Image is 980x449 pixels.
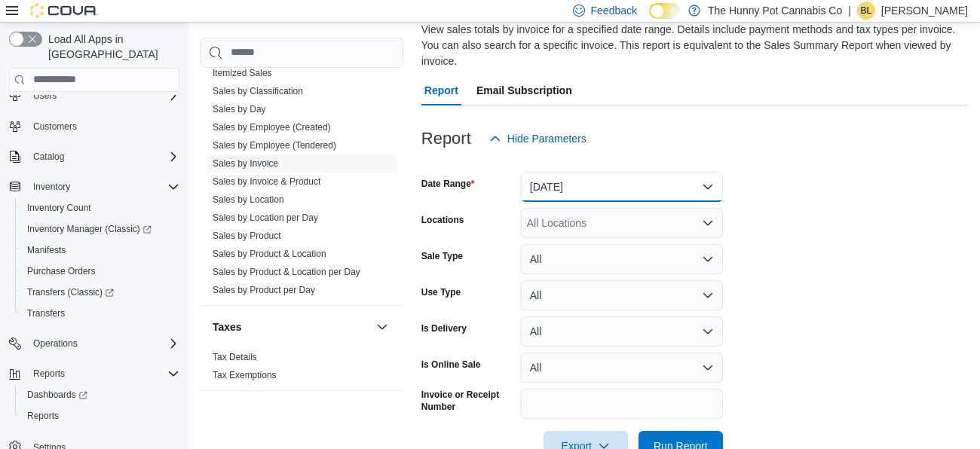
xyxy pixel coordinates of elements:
[15,405,185,426] button: Reports
[861,2,872,20] span: BL
[213,122,331,133] a: Sales by Employee (Created)
[213,266,360,278] span: Sales by Product & Location per Day
[213,370,277,380] a: Tax Exemptions
[213,351,257,363] span: Tax Details
[213,85,303,97] span: Sales by Classification
[702,217,714,229] button: Open list of options
[21,304,71,322] a: Transfers
[213,67,272,79] span: Itemized Sales
[591,3,637,18] span: Feedback
[27,87,179,105] span: Users
[857,2,875,20] div: Branden Lalonde
[213,319,370,334] button: Taxes
[421,322,467,334] label: Is Delivery
[3,363,185,384] button: Reports
[27,148,70,166] button: Catalog
[15,303,185,324] button: Transfers
[649,3,681,19] input: Dark Mode
[27,117,179,136] span: Customers
[27,410,59,422] span: Reports
[33,90,57,102] span: Users
[15,282,185,303] a: Transfers (Classic)
[708,2,842,20] p: The Hunny Pot Cannabis Co
[21,241,179,259] span: Manifests
[213,140,336,151] a: Sales by Employee (Tendered)
[33,121,77,133] span: Customers
[483,124,593,154] button: Hide Parameters
[213,248,326,260] span: Sales by Product & Location
[27,148,179,166] span: Catalog
[521,172,723,202] button: [DATE]
[213,176,320,188] span: Sales by Invoice & Product
[21,199,97,217] a: Inventory Count
[27,334,84,353] button: Operations
[213,68,272,78] a: Itemized Sales
[521,244,723,274] button: All
[213,284,315,296] span: Sales by Product per Day
[213,157,278,170] span: Sales by Invoice
[213,103,266,115] span: Sales by Day
[424,75,458,105] span: Report
[27,87,63,105] button: Users
[213,267,360,277] a: Sales by Product & Location per Day
[201,348,403,390] div: Taxes
[213,285,315,295] a: Sales by Product per Day
[213,86,303,96] a: Sales by Classification
[213,121,331,133] span: Sales by Employee (Created)
[15,240,185,261] button: Manifests
[3,333,185,354] button: Operations
[521,353,723,383] button: All
[15,384,185,405] a: Dashboards
[421,286,461,298] label: Use Type
[30,3,98,18] img: Cova
[27,244,66,256] span: Manifests
[21,407,179,425] span: Reports
[201,46,403,305] div: Sales
[21,283,179,301] span: Transfers (Classic)
[476,75,572,105] span: Email Subscription
[27,223,152,235] span: Inventory Manager (Classic)
[27,178,179,196] span: Inventory
[33,181,70,193] span: Inventory
[33,368,65,380] span: Reports
[21,241,72,259] a: Manifests
[21,407,65,425] a: Reports
[3,85,185,106] button: Users
[27,307,65,319] span: Transfers
[421,389,515,413] label: Invoice or Receipt Number
[3,176,185,197] button: Inventory
[3,115,185,137] button: Customers
[27,365,179,383] span: Reports
[15,197,185,218] button: Inventory Count
[21,220,179,238] span: Inventory Manager (Classic)
[213,249,326,259] a: Sales by Product & Location
[21,386,179,404] span: Dashboards
[421,22,960,69] div: View sales totals by invoice for a specified date range. Details include payment methods and tax ...
[213,352,257,362] a: Tax Details
[21,262,102,280] a: Purchase Orders
[213,230,281,242] span: Sales by Product
[21,304,179,322] span: Transfers
[21,262,179,280] span: Purchase Orders
[421,130,471,148] h3: Report
[21,220,158,238] a: Inventory Manager (Classic)
[15,261,185,282] button: Purchase Orders
[421,359,481,371] label: Is Online Sale
[213,139,336,151] span: Sales by Employee (Tendered)
[27,178,76,196] button: Inventory
[421,250,463,262] label: Sale Type
[213,194,284,205] a: Sales by Location
[421,214,464,226] label: Locations
[27,265,96,277] span: Purchase Orders
[27,389,87,401] span: Dashboards
[521,316,723,347] button: All
[3,146,185,167] button: Catalog
[213,104,266,115] a: Sales by Day
[521,280,723,310] button: All
[848,2,851,20] p: |
[15,218,185,240] a: Inventory Manager (Classic)
[27,118,83,136] a: Customers
[213,158,278,169] a: Sales by Invoice
[21,199,179,217] span: Inventory Count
